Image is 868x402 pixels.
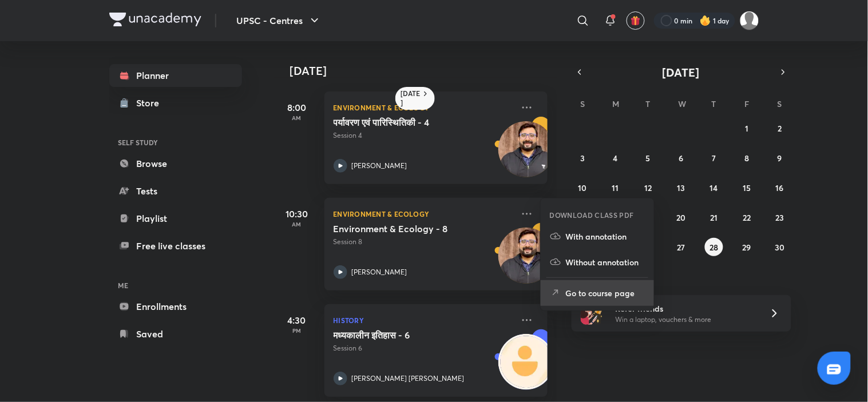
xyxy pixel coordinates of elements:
p: Session 4 [334,130,513,141]
h6: DOWNLOAD CLASS PDF [550,210,634,220]
p: Win a laptop, vouchers & more [615,315,756,325]
abbr: August 20, 2025 [676,212,685,223]
abbr: Tuesday [646,98,651,109]
button: August 23, 2025 [771,208,789,226]
p: Session 8 [334,237,513,247]
button: August 1, 2025 [738,119,756,137]
button: avatar [627,11,645,30]
button: August 12, 2025 [639,178,657,197]
abbr: August 16, 2025 [776,182,784,193]
abbr: August 14, 2025 [710,182,718,193]
button: August 3, 2025 [573,149,592,167]
a: Free live classes [109,234,242,257]
button: [DATE] [588,64,775,80]
button: August 21, 2025 [705,208,723,226]
p: [PERSON_NAME] [352,267,407,277]
a: Enrollments [109,295,242,318]
abbr: August 23, 2025 [775,212,784,223]
p: [PERSON_NAME] [PERSON_NAME] [352,373,465,384]
h6: Refer friends [615,303,756,315]
abbr: August 8, 2025 [744,153,749,164]
p: Environment & Ecology [334,207,513,221]
p: With annotation [566,230,645,242]
p: History [334,313,513,327]
h6: ME [109,276,242,295]
abbr: August 13, 2025 [677,182,685,193]
abbr: August 10, 2025 [578,182,587,193]
abbr: Friday [744,98,749,109]
button: August 2, 2025 [771,119,789,137]
button: August 6, 2025 [672,149,690,167]
p: PM [274,327,320,334]
img: referral [581,302,604,325]
button: August 15, 2025 [738,178,756,197]
p: Without annotation [566,256,645,268]
abbr: August 21, 2025 [710,212,718,223]
img: avatar [631,15,641,26]
abbr: August 22, 2025 [743,212,751,223]
p: AM [274,114,320,121]
abbr: Saturday [778,98,782,109]
a: Store [109,91,242,114]
abbr: August 7, 2025 [712,153,716,164]
abbr: August 12, 2025 [645,182,652,193]
abbr: August 9, 2025 [778,153,782,164]
abbr: August 15, 2025 [743,182,751,193]
a: Browse [109,152,242,175]
a: Planner [109,64,242,87]
h5: 10:30 [274,207,320,221]
h6: [DATE] [401,89,421,108]
abbr: Thursday [712,98,716,109]
p: AM [274,221,320,228]
img: streak [700,15,711,26]
abbr: August 11, 2025 [612,182,619,193]
abbr: Sunday [580,98,585,109]
button: August 9, 2025 [771,149,789,167]
button: August 22, 2025 [738,208,756,226]
p: [PERSON_NAME] [352,161,407,171]
abbr: August 5, 2025 [646,153,651,164]
button: August 5, 2025 [639,149,657,167]
span: [DATE] [663,65,700,80]
abbr: August 27, 2025 [677,242,685,253]
p: Session 6 [334,343,513,353]
a: Playlist [109,207,242,230]
button: August 16, 2025 [771,178,789,197]
h6: SELF STUDY [109,133,242,152]
abbr: Monday [613,98,620,109]
h5: 4:30 [274,313,320,327]
button: August 30, 2025 [771,238,789,256]
button: August 14, 2025 [705,178,723,197]
button: August 20, 2025 [672,208,690,226]
button: August 7, 2025 [705,149,723,167]
button: August 13, 2025 [672,178,690,197]
img: Company Logo [109,13,201,26]
h5: मध्यकालीन इतिहास - 6 [334,329,476,341]
p: Environment & Ecology [334,101,513,114]
abbr: August 28, 2025 [710,242,718,253]
button: August 28, 2025 [705,238,723,256]
a: Company Logo [109,13,201,29]
h5: पर्यावरण एवं पारिस्थितिकी - 4 [334,117,476,128]
abbr: August 30, 2025 [775,242,784,253]
button: August 10, 2025 [573,178,592,197]
abbr: August 3, 2025 [580,153,585,164]
h4: [DATE] [290,64,559,78]
a: Tests [109,180,242,202]
div: Store [137,96,167,110]
button: August 27, 2025 [672,238,690,256]
button: UPSC - Centres [230,9,328,32]
h5: 8:00 [274,101,320,114]
button: August 11, 2025 [607,178,625,197]
abbr: August 1, 2025 [745,123,748,134]
abbr: August 4, 2025 [613,153,618,164]
abbr: August 6, 2025 [679,153,683,164]
button: August 4, 2025 [607,149,625,167]
p: Go to course page [566,287,645,299]
abbr: Wednesday [678,98,686,109]
button: August 8, 2025 [738,149,756,167]
a: Saved [109,323,242,345]
h5: Environment & Ecology - 8 [334,223,476,234]
abbr: August 29, 2025 [743,242,751,253]
abbr: August 2, 2025 [778,123,782,134]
